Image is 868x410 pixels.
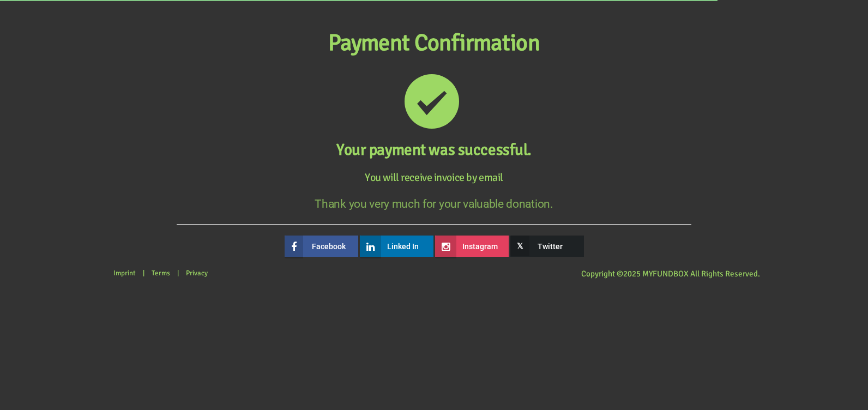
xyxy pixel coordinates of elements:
[177,269,179,278] span: |
[146,263,176,283] a: Terms
[581,269,760,279] span: Copyright © 2025 MYFUNDBOX All Rights Reserved.
[510,236,529,256] b: 𝕏
[510,236,584,257] a: Twitter Link
[5,26,863,61] p: Payment Confirmation
[5,171,863,184] p: You will receive invoice by email
[435,236,509,257] a: Instagram
[285,236,358,257] a: Facebook
[108,263,141,283] a: Imprint
[360,236,433,257] a: Linked In
[5,195,863,213] p: Thank you very much for your valuable donation.
[180,263,213,283] a: Privacy
[5,140,863,160] h1: Your payment was successful.
[143,269,144,278] span: |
